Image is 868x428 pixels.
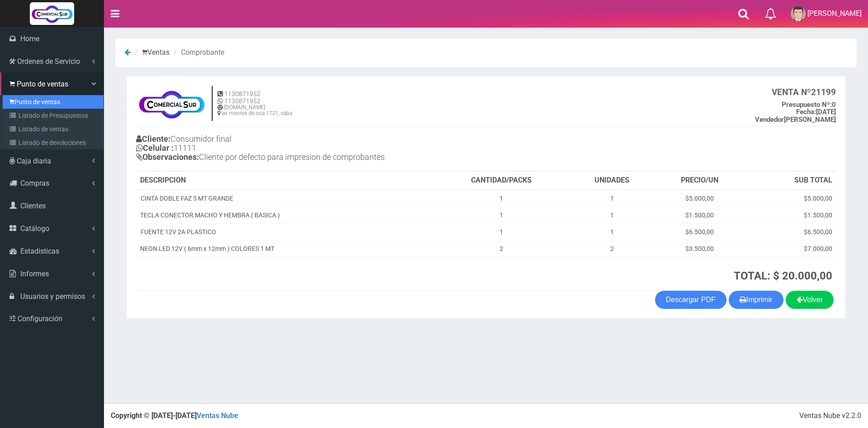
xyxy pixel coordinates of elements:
[745,172,836,190] th: SUB TOTAL
[772,87,836,97] b: 21199
[433,190,570,207] td: 1
[570,207,655,223] td: 1
[796,108,836,116] b: [DATE]
[570,172,655,190] th: UNIDADES
[570,223,655,240] td: 1
[570,240,655,257] td: 2
[136,134,170,144] b: Cliente:
[17,57,80,66] span: Ordenes de Servicio
[3,136,104,149] a: Listado de devoluciones
[20,34,39,43] span: Home
[136,86,207,122] img: f695dc5f3a855ddc19300c990e0c55a2.jpg
[17,80,68,88] span: Punto de ventas
[755,115,784,124] strong: Vendedor
[30,2,74,25] img: Logo grande
[136,143,174,153] b: Celular :
[807,9,862,18] span: [PERSON_NAME]
[796,108,816,116] strong: Fecha:
[655,207,745,223] td: $1.500,00
[171,48,224,58] li: Comprobante
[772,87,811,97] strong: VENTA Nº
[3,109,104,122] a: Listado de Presupuestos
[655,291,726,309] a: Descargar PDF
[20,269,49,278] span: Informes
[433,207,570,223] td: 1
[755,115,836,124] b: [PERSON_NAME]
[137,207,433,223] td: TECLA CONECTOR MACHO Y HEMBRA ( BASICA )
[745,223,836,240] td: $6.500,00
[18,314,62,323] span: Configuración
[570,190,655,207] td: 1
[782,101,832,109] strong: Presupuesto Nº:
[745,240,836,257] td: $7.000,00
[132,48,170,58] li: Ventas
[137,240,433,257] td: NEON LED 12V ( 6mm x 12mm ) COLORES 1 MT
[433,172,570,190] th: CANTIDAD/PACKS
[20,224,49,233] span: Catálogo
[433,240,570,257] td: 2
[745,207,836,223] td: $1.500,00
[655,223,745,240] td: $6.500,00
[136,152,199,162] b: Observaciones:
[799,411,861,421] div: Ventas Nube v2.2.0
[782,101,836,109] b: 0
[137,190,433,207] td: CINTA DOBLE FAZ 5 MT GRANDE
[3,122,104,136] a: Listado de ventas
[136,132,486,166] h4: Consumidor final 11111 Cliente por defecto para impresion de comprobantes
[20,179,49,188] span: Compras
[17,157,51,165] span: Caja diaria
[433,223,570,240] td: 1
[655,240,745,257] td: $3.500,00
[655,172,745,190] th: PRECIO/UN
[655,190,745,207] td: $5.000,00
[745,190,836,207] td: $5.000,00
[217,105,292,116] h6: [DOMAIN_NAME] av montes de oca 1721, caba
[20,202,46,210] span: Clientes
[734,269,832,282] strong: TOTAL: $ 20.000,00
[20,247,59,255] span: Estadisticas
[791,6,806,21] img: User Image
[729,291,783,309] button: Imprimir
[137,223,433,240] td: FUENTE 12V 2A PLASTICO
[20,292,85,301] span: Usuarios y permisos
[3,95,104,109] a: Punto de ventas
[111,411,238,420] strong: Copyright © [DATE]-[DATE]
[786,291,834,309] a: Volver
[217,91,292,105] h5: 1130871952 1130871952
[197,411,238,420] a: Ventas Nube
[137,172,433,190] th: DESCRIPCION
